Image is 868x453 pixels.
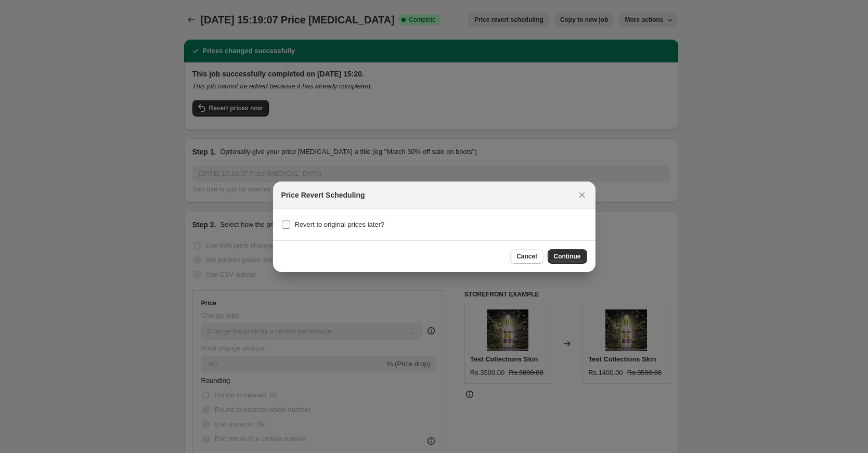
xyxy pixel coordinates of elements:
span: Continue [554,252,581,261]
span: Cancel [516,252,537,261]
button: Close [575,188,589,202]
span: Revert to original prices later? [295,221,385,228]
h2: Price Revert Scheduling [281,190,365,200]
button: Cancel [510,249,543,264]
button: Continue [548,249,587,264]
